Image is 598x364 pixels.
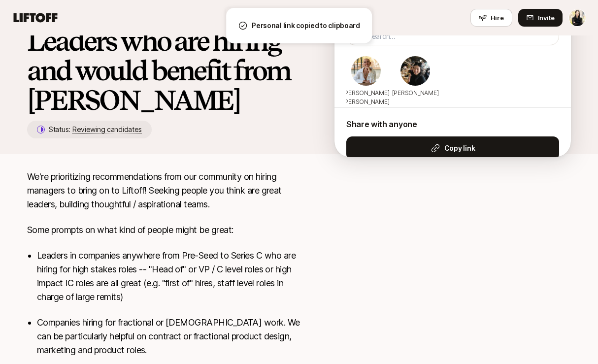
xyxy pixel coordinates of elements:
div: Amanda Cross Gerber [346,55,386,107]
a: Home [225,9,274,27]
button: Alison Ryu [568,9,586,27]
p: [PERSON_NAME] [PERSON_NAME] [343,89,390,106]
p: Some prompts on what kind of people might be great: [27,223,303,237]
p: Status: [49,124,142,135]
h1: Leaders who are hiring and would benefit from [PERSON_NAME] [27,26,303,115]
p: We're prioritizing recommendations from our community on hiring managers to bring on to Liftoff! ... [27,170,303,211]
button: Invite [518,9,563,27]
p: Personal link copied to clipboard [252,20,360,32]
button: Copy link [346,136,559,160]
div: Samantha Ryu [396,55,435,99]
span: Hire [491,13,504,23]
button: Hire [470,9,512,27]
span: Invite [538,13,555,23]
img: Alison Ryu [569,9,586,26]
strong: Copy link [444,142,475,154]
img: Samantha Ryu [400,56,430,86]
img: Amanda Cross Gerber [351,56,381,86]
p: Companies hiring for fractional or [DEMOGRAPHIC_DATA] work. We can be particularly helpful on con... [37,316,303,357]
p: Leaders in companies anywhere from Pre-Seed to Series C who are hiring for high stakes roles -- "... [37,249,303,304]
span: Reviewing candidates [72,125,142,134]
p: [PERSON_NAME] [392,89,439,98]
p: Share with anyone [346,118,559,131]
input: Search... [367,31,553,42]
